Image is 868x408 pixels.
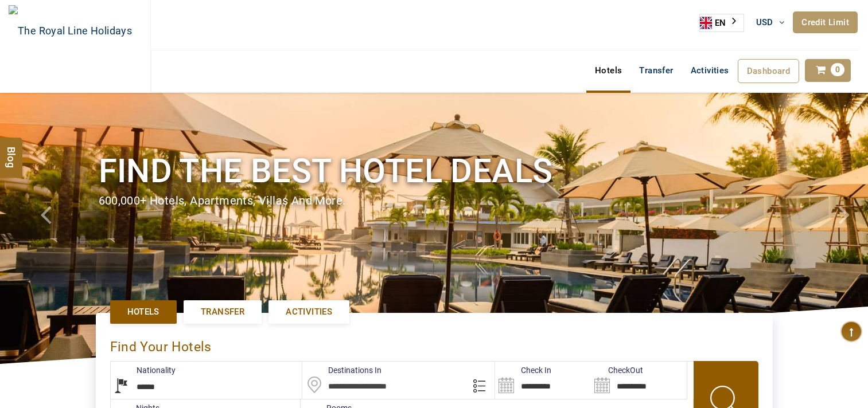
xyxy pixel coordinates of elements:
input: Search [591,362,687,399]
span: Transfer [201,306,244,318]
span: Blog [4,146,19,156]
a: EN [700,14,744,32]
span: Dashboard [747,66,791,76]
div: Language [699,14,744,32]
div: 600,000+ hotels, apartments, villas and more. [99,193,770,209]
label: Destinations In [302,364,382,376]
a: Activities [268,300,349,324]
span: Hotels [127,306,159,318]
input: Search [495,362,591,399]
aside: Language selected: English [699,14,744,32]
a: Transfer [184,300,262,324]
div: Find Your Hotels [110,327,758,361]
a: Transfer [630,59,682,82]
label: CheckOut [591,364,643,376]
span: 0 [831,63,844,76]
span: USD [756,17,773,28]
label: Check In [495,364,551,376]
a: Activities [682,59,738,82]
span: Activities [286,306,332,318]
a: Hotels [110,300,177,324]
a: Credit Limit [793,11,858,33]
img: The Royal Line Holidays [9,5,132,57]
a: 0 [805,59,851,82]
h1: Find the best hotel deals [99,150,770,193]
a: Hotels [586,59,630,82]
label: Nationality [111,364,176,376]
